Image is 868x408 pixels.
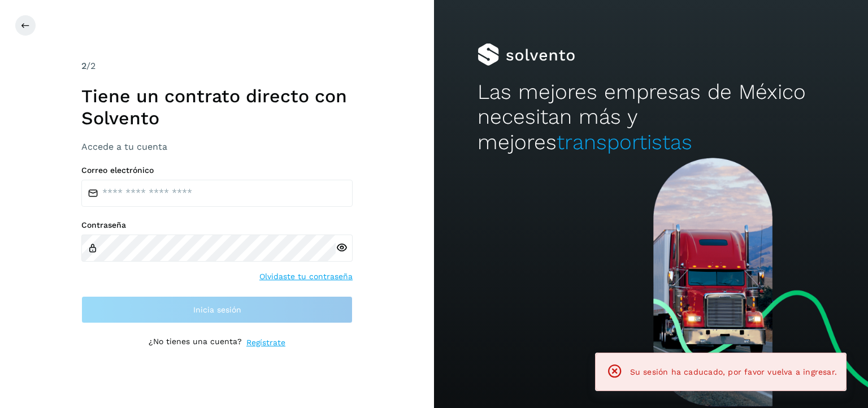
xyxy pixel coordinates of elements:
span: Su sesión ha caducado, por favor vuelva a ingresar. [630,367,837,376]
label: Contraseña [81,220,353,230]
a: Olvidaste tu contraseña [259,271,353,283]
span: transportistas [557,130,692,154]
div: /2 [81,59,353,73]
h1: Tiene un contrato directo con Solvento [81,85,353,129]
a: Regístrate [246,337,285,349]
h3: Accede a tu cuenta [81,141,353,152]
span: Inicia sesión [193,306,241,314]
p: ¿No tienes una cuenta? [149,337,242,349]
h2: Las mejores empresas de México necesitan más y mejores [478,80,824,155]
span: 2 [81,60,86,71]
label: Correo electrónico [81,166,353,175]
button: Inicia sesión [81,296,353,323]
